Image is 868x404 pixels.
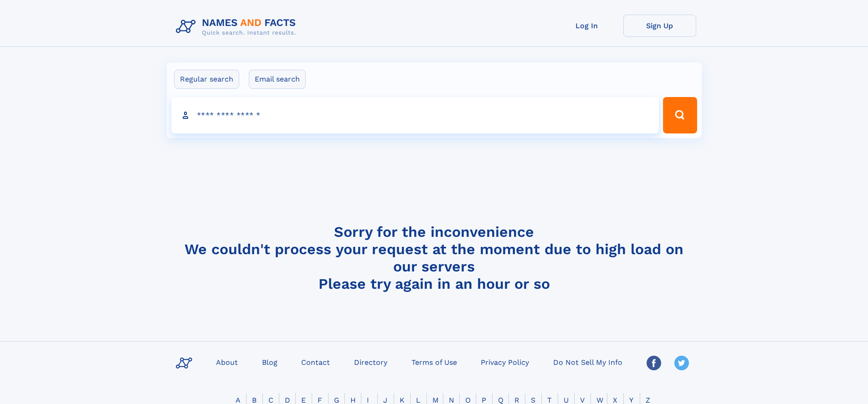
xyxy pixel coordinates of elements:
img: Twitter [674,356,689,370]
a: Log In [550,15,623,37]
a: Sign Up [623,15,696,37]
a: Do Not Sell My Info [550,355,626,368]
a: About [212,355,241,368]
h4: Sorry for the inconvenience We couldn't process your request at the moment due to high load on ou... [172,223,696,292]
label: Email search [249,70,306,89]
button: Search Button [663,97,697,133]
a: Directory [350,355,391,368]
a: Contact [298,355,334,368]
a: Blog [258,355,281,368]
input: search input [171,97,659,133]
a: Terms of Use [408,355,461,368]
a: Privacy Policy [477,355,533,368]
img: Facebook [647,356,661,370]
img: Logo Names and Facts [172,15,303,39]
label: Regular search [174,70,239,89]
